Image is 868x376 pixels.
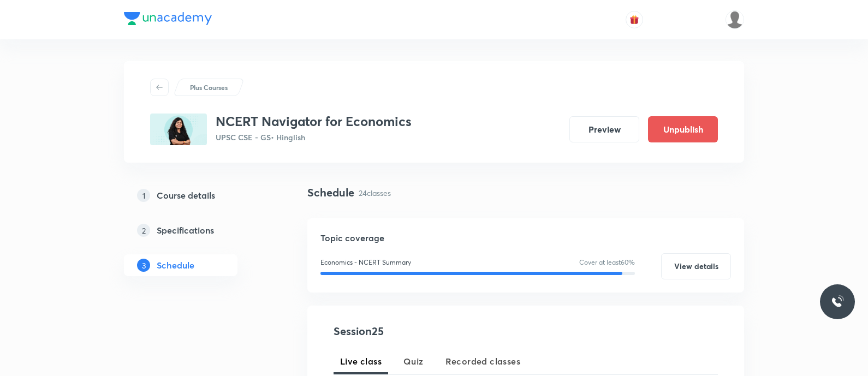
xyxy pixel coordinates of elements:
img: Company Logo [124,12,212,25]
h5: Schedule [157,259,194,272]
p: 2 [137,224,150,237]
a: 2Specifications [124,219,272,241]
button: avatar [626,11,643,28]
h3: NCERT Navigator for Economics [216,114,412,129]
h5: Course details [157,189,215,202]
span: Quiz [403,355,424,368]
p: 3 [137,259,150,272]
span: Live class [340,355,382,368]
a: 1Course details [124,184,272,206]
h4: Schedule [307,184,354,201]
h5: Specifications [157,224,214,237]
p: Cover at least 60 % [579,258,635,267]
button: Preview [569,116,639,142]
img: ttu [831,295,844,308]
h4: Session 25 [334,323,533,339]
p: UPSC CSE - GS • Hinglish [216,132,412,143]
p: 24 classes [359,187,391,199]
img: Piali K [726,10,744,29]
img: avatar [629,15,639,25]
button: View details [661,253,731,279]
p: 1 [137,189,150,202]
img: 07A7AD4C-4FEC-4449-BF38-C29973A147DC_plus.png [150,114,207,145]
p: Plus Courses [190,82,228,92]
button: Unpublish [648,116,718,142]
span: Recorded classes [445,355,520,368]
a: Company Logo [124,12,212,28]
p: Economics - NCERT Summary [320,258,411,267]
h5: Topic coverage [320,231,731,244]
